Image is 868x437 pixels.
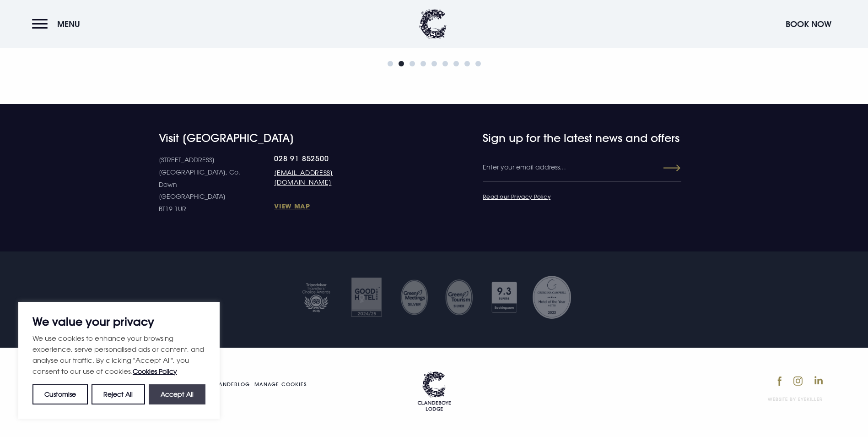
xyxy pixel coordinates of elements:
[486,274,523,320] img: Booking com 1
[483,193,550,200] a: Read our Privacy Policy
[92,384,145,404] button: Reject All
[483,131,645,145] h4: Sign up for the latest news and offers
[32,384,88,404] button: Customise
[475,61,481,66] span: Go to slide 9
[149,384,205,404] button: Accept All
[388,61,393,66] span: Go to slide 1
[274,154,374,163] a: 028 91 852500
[211,382,250,387] a: Clandeblog
[777,376,782,386] img: Facebook
[274,168,374,187] a: [EMAIL_ADDRESS][DOMAIN_NAME]
[431,61,437,66] span: Go to slide 5
[159,131,374,145] h4: Visit [GEOGRAPHIC_DATA]
[254,382,307,387] a: Manage your cookie settings.
[159,154,274,215] p: [STREET_ADDRESS] [GEOGRAPHIC_DATA], Co. Down [GEOGRAPHIC_DATA] BT19 1UR
[421,61,426,66] span: Go to slide 4
[768,396,823,403] a: Website by Eyekiller
[399,279,428,316] img: Untitled design 35
[296,274,337,320] img: Tripadvisor travellers choice 2025
[18,302,220,419] div: We value your privacy
[781,14,836,34] button: Book Now
[531,274,572,320] img: Georgina Campbell Award 2023
[274,202,374,210] a: View Map
[32,14,85,34] button: Menu
[417,371,451,411] a: Go home
[483,154,681,181] input: Enter your email address…
[445,279,474,316] img: GM SILVER TRANSPARENT
[417,371,451,411] img: Logo
[399,61,404,66] span: Go to slide 2
[57,19,80,29] span: Menu
[32,333,205,377] p: We use cookies to enhance your browsing experience, serve personalised ads or content, and analys...
[419,9,447,39] img: Clandeboye Lodge
[133,367,177,375] a: Cookies Policy
[442,61,448,66] span: Go to slide 6
[32,316,205,327] p: We value your privacy
[793,376,803,386] img: Instagram
[346,274,387,320] img: Good hotel 24 25 2
[647,160,680,176] button: Submit
[464,61,470,66] span: Go to slide 8
[453,61,459,66] span: Go to slide 7
[814,376,823,384] img: LinkedIn
[410,61,415,66] span: Go to slide 3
